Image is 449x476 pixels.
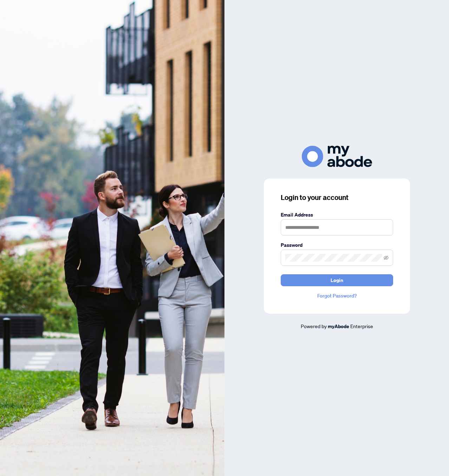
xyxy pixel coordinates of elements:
span: Powered by [301,323,327,329]
a: Forgot Password? [281,292,393,300]
a: myAbode [328,322,349,330]
label: Email Address [281,211,393,219]
span: eye-invisible [384,255,389,260]
span: Enterprise [350,323,373,329]
label: Password [281,241,393,249]
button: Login [281,274,393,286]
img: ma-logo [302,146,372,167]
h3: Login to your account [281,193,393,202]
span: Login [331,275,343,286]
